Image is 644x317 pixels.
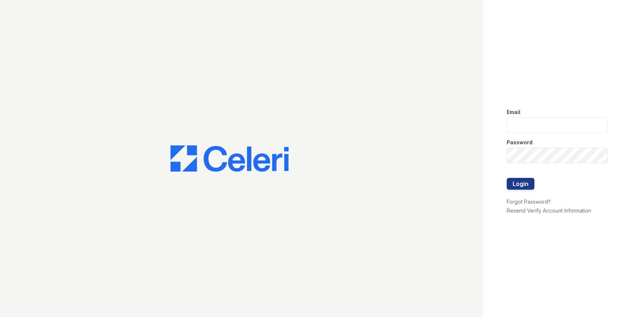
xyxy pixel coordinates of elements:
[507,139,533,146] label: Password
[171,145,289,172] img: CE_Logo_Blue-a8612792a0a2168367f1c8372b55b34899dd931a85d93a1a3d3e32e68fde9ad4.png
[507,108,520,116] label: Email
[507,199,551,205] a: Forgot Password?
[507,207,591,214] a: Resend Verify Account Information
[507,178,534,190] button: Login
